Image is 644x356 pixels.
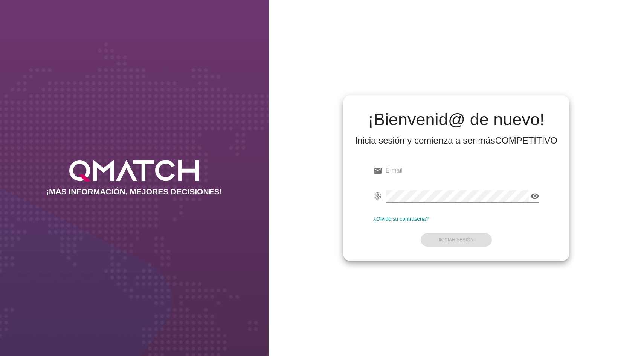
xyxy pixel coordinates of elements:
input: E-mail [386,165,540,177]
strong: COMPETITIVO [495,135,557,145]
i: fingerprint [373,192,382,201]
div: Inicia sesión y comienza a ser más [355,135,558,147]
h2: ¡Bienvenid@ de nuevo! [355,111,558,129]
i: email [373,166,382,175]
i: visibility [530,192,539,201]
h2: ¡MÁS INFORMACIÓN, MEJORES DECISIONES! [46,187,222,196]
a: ¿Olvidó su contraseña? [373,216,429,222]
